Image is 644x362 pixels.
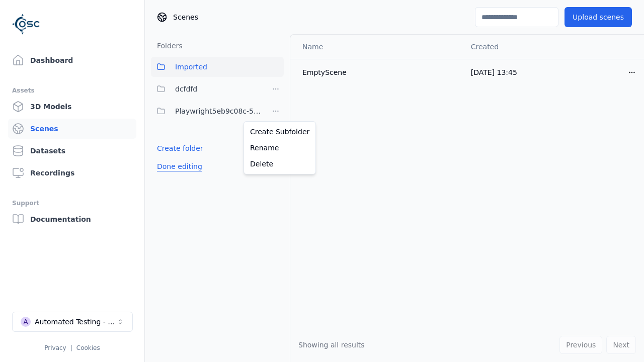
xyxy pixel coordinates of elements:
a: Create Subfolder [246,124,313,140]
a: Delete [246,156,313,172]
a: Rename [246,140,313,156]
